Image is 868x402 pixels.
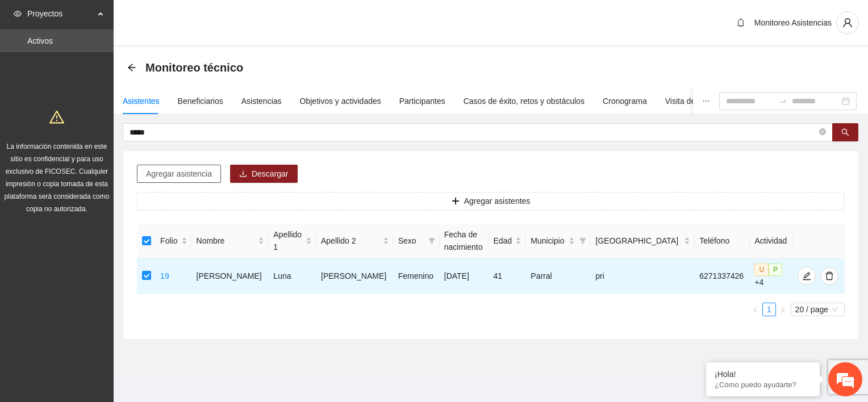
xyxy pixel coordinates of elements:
[123,95,160,107] div: Asistentes
[440,224,489,258] th: Fecha de nacimiento
[798,267,816,285] button: edit
[440,258,489,294] td: [DATE]
[428,237,435,244] span: filter
[252,167,289,180] span: Descargar
[820,267,838,285] button: delete
[316,258,394,294] td: [PERSON_NAME]
[6,275,216,315] textarea: Escriba su mensaje y pulse “Intro”
[715,370,811,379] div: ¡Hola!
[841,128,849,137] span: search
[146,167,212,180] span: Agregar asistencia
[819,128,826,135] span: close-circle
[836,11,859,34] button: user
[832,123,858,141] button: search
[160,235,179,247] span: Folio
[192,224,269,258] th: Nombre
[791,303,845,316] div: Page Size
[269,258,316,294] td: Luna
[754,263,769,276] span: U
[186,6,214,33] div: Minimizar ventana de chat en vivo
[695,258,750,294] td: 6271337426
[178,95,223,107] div: Beneficiarios
[749,303,762,316] button: left
[579,237,586,244] span: filter
[192,258,269,294] td: [PERSON_NAME]
[316,224,394,258] th: Apellido 2
[426,232,437,249] span: filter
[821,271,838,280] span: delete
[14,10,22,18] span: eye
[577,232,589,249] span: filter
[526,224,591,258] th: Municipio
[464,195,531,207] span: Agregar asistentes
[464,95,585,107] div: Casos de éxito, retos y obstáculos
[702,97,710,105] span: ellipsis
[321,235,381,247] span: Apellido 2
[776,303,790,316] li: Next Page
[769,263,782,276] span: P
[493,235,513,247] span: Edad
[591,224,695,258] th: Colonia
[778,97,787,106] span: to
[732,14,750,32] button: bell
[269,224,316,258] th: Apellido 1
[837,18,858,28] span: user
[750,224,792,258] th: Actividad
[127,63,136,73] div: Back
[531,235,566,247] span: Municipio
[591,258,695,294] td: pri
[230,165,298,183] button: downloadDescargar
[137,192,845,210] button: plusAgregar asistentes
[693,88,719,114] button: ellipsis
[137,165,221,183] button: Agregar asistencia
[300,95,381,107] div: Objetivos y actividades
[489,258,526,294] td: 41
[603,95,647,107] div: Cronograma
[239,170,247,179] span: download
[526,258,591,294] td: Parral
[776,303,790,316] button: right
[59,58,191,73] div: Chatee con nosotros ahora
[732,18,749,27] span: bell
[795,303,840,316] span: 20 / page
[695,224,750,258] th: Teléfono
[127,63,136,72] span: arrow-left
[779,307,786,313] span: right
[27,36,53,45] a: Activos
[66,134,157,249] span: Estamos en línea.
[778,97,787,106] span: swap-right
[399,95,445,107] div: Participantes
[749,303,762,316] li: Previous Page
[798,271,815,280] span: edit
[754,18,832,27] span: Monitoreo Asistencias
[273,228,303,253] span: Apellido 1
[27,2,94,25] span: Proyectos
[665,95,771,107] div: Visita de campo y entregables
[241,95,282,107] div: Asistencias
[160,271,169,280] a: 19
[595,235,682,247] span: [GEOGRAPHIC_DATA]
[489,224,526,258] th: Edad
[394,258,440,294] td: Femenino
[49,110,64,124] span: warning
[5,143,110,213] span: La información contenida en este sitio es confidencial y para uso exclusivo de FICOSEC. Cualquier...
[819,127,826,138] span: close-circle
[763,303,775,316] a: 1
[452,197,460,206] span: plus
[398,235,424,247] span: Sexo
[715,380,811,389] p: ¿Cómo puedo ayudarte?
[156,224,192,258] th: Folio
[145,58,243,77] span: Monitoreo técnico
[197,235,256,247] span: Nombre
[750,258,792,294] td: +4
[752,307,759,313] span: left
[762,303,776,316] li: 1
